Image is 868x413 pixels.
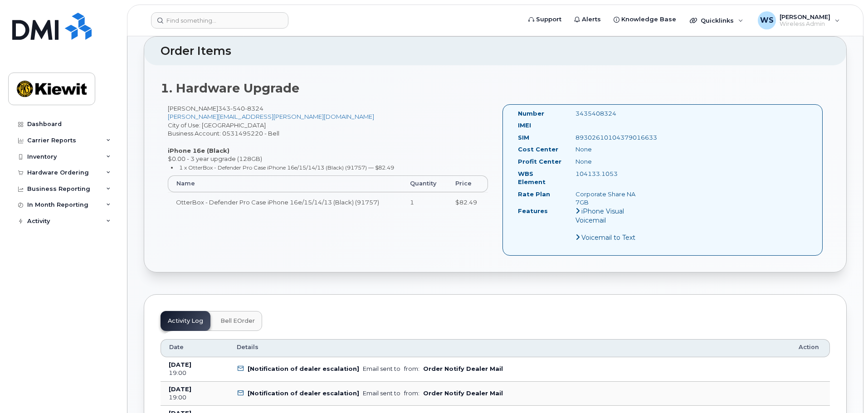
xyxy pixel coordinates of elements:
small: 1 x OtterBox - Defender Pro Case iPhone 16e/15/14/13 (Black) (91757) — $82.49 [179,164,394,171]
div: 19:00 [169,394,220,402]
span: from: [404,365,419,372]
a: Alerts [568,10,607,29]
span: 540 [230,105,245,112]
b: [DATE] [169,386,191,393]
div: Email sent to [363,390,400,397]
div: None [569,145,649,154]
span: Knowledge Base [621,15,676,24]
label: Profit Center [518,157,561,166]
iframe: Messenger Launcher [829,374,861,406]
strong: iPhone 16e (Black) [168,147,229,154]
span: iPhone Visual Voicemail [575,207,624,224]
a: Support [522,10,568,29]
span: 8324 [245,105,263,112]
input: Find something... [151,12,288,29]
b: [Notification of dealer escalation] [248,365,359,372]
span: [PERSON_NAME] [780,13,830,20]
label: Rate Plan [518,190,550,199]
label: WBS Element [518,170,562,186]
label: Number [518,109,544,118]
div: 3435408324 [569,109,649,118]
span: Date [169,343,184,351]
b: [Notification of dealer escalation] [248,390,359,397]
div: [PERSON_NAME] City of Use: [GEOGRAPHIC_DATA] Business Account: 0531495220 - Bell $0.00 - 3 year u... [161,104,495,220]
h2: Order Items [161,45,830,58]
div: Corporate Share NA 7GB [569,190,649,207]
span: Bell eOrder [220,317,255,325]
span: Details [237,343,258,351]
div: 19:00 [169,369,220,377]
td: OtterBox - Defender Pro Case iPhone 16e/15/14/13 (Black) (91757) [168,192,402,212]
div: Email sent to [363,365,400,372]
span: Support [536,15,561,24]
div: Quicklinks [683,11,750,29]
div: 89302610104379016633 [569,133,649,142]
span: from: [404,390,419,397]
span: Voicemail to Text [581,233,635,242]
span: Quicklinks [701,17,734,24]
b: Order Notify Dealer Mail [423,365,503,372]
th: Quantity [402,175,447,192]
th: Action [790,339,830,357]
span: WS [760,15,774,26]
th: Price [447,175,488,192]
span: Alerts [582,15,601,24]
td: 1 [402,192,447,212]
td: $82.49 [447,192,488,212]
b: [DATE] [169,361,191,368]
span: Wireless Admin [780,20,830,28]
span: 343 [218,105,263,112]
div: None [569,157,649,166]
label: SIM [518,133,529,142]
strong: 1. Hardware Upgrade [161,81,299,96]
th: Name [168,175,402,192]
div: 104133.1053 [569,170,649,178]
a: Knowledge Base [607,10,683,29]
div: William Sansom [751,11,846,29]
b: Order Notify Dealer Mail [423,390,503,397]
label: Features [518,207,548,215]
label: Cost Center [518,145,558,154]
a: [PERSON_NAME][EMAIL_ADDRESS][PERSON_NAME][DOMAIN_NAME] [168,113,374,120]
label: IMEI [518,121,531,130]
